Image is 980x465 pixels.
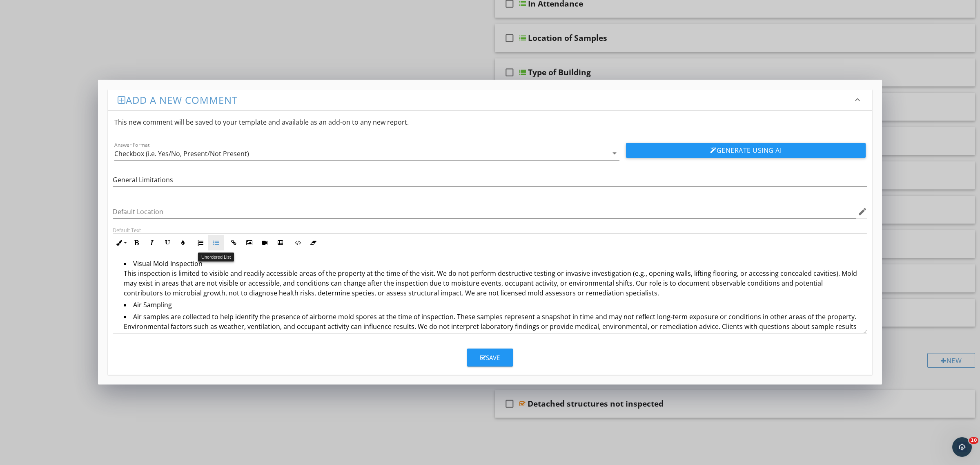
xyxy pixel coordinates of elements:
[626,143,866,158] button: Generate Using AI
[124,259,860,300] li: Visual Mold Inspection This inspection is limited to visible and readily accessible areas of the ...
[124,300,860,312] li: Air Sampling
[853,95,862,105] i: keyboard_arrow_down
[124,312,860,343] li: Air samples are collected to help identify the presence of airborne mold spores at the time of in...
[113,235,129,250] button: Inline Style
[952,437,972,457] iframe: Intercom live chat
[114,150,249,157] div: Checkbox (i.e. Yes/No, Present/Not Present)
[113,205,856,219] input: Default Location
[113,227,867,233] div: Default Text
[480,353,500,362] div: Save
[610,148,619,158] i: arrow_drop_down
[108,111,872,134] div: This new comment will be saved to your template and available as an add-on to any new report.
[198,253,234,262] div: Unordered List
[113,173,867,187] input: Name
[272,235,288,250] button: Insert Table
[118,94,853,105] h3: Add a new comment
[969,437,978,444] span: 10
[467,349,513,367] button: Save
[290,235,305,250] button: Code View
[305,235,321,250] button: Clear Formatting
[857,207,867,217] i: edit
